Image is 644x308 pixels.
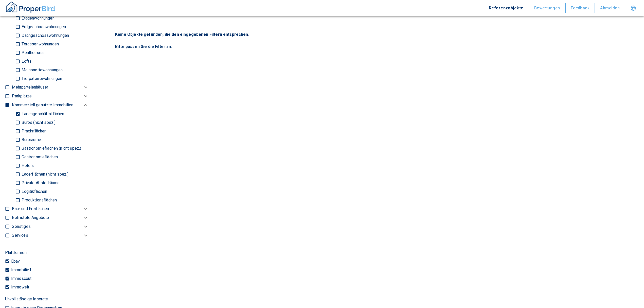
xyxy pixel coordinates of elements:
[12,83,89,92] div: Mehrparteienhäuser
[12,93,32,99] p: Parkplätze
[20,198,57,202] p: Produktionsflächen
[10,285,29,289] p: Immowelt
[20,155,58,159] p: Gastronomieflächen
[20,138,41,142] p: Büroräume
[115,31,623,50] p: Keine Objekte gefunden, die den eingegebenen Filtern entsprechen. Bitte passen Sie die Filter an.
[20,172,68,176] p: Lagerflächen (nicht spez.)
[12,222,89,231] div: Sonstiges
[10,268,32,272] p: Immobilie1
[5,250,27,256] p: Plattformen
[10,277,31,281] p: Immoscout
[12,231,89,240] div: Services
[20,121,56,125] p: Büros (nicht spez.)
[12,101,89,110] div: Kommerziell genutzte Immobilien
[20,112,64,116] p: Ladengeschäftsflächen
[20,59,31,63] p: Lofts
[5,1,56,13] img: ProperBird Logo and Home Button
[20,190,47,194] p: Logitikflächen
[20,33,69,38] p: Dachgeschosswohnungen
[566,3,595,13] button: Feedback
[20,42,59,46] p: Terassenwohnungen
[20,129,46,133] p: Praxisflächen
[12,213,89,222] div: Befristete Angebote
[20,77,62,81] p: Tiefpaterrewohnungen
[5,1,56,15] button: ProperBird Logo and Home Button
[20,68,63,72] p: Maisonettewohnungen
[20,25,66,29] p: Erdgeschosswohnungen
[12,204,89,213] div: Bau- und Freiflächen
[12,84,48,90] p: Mehrparteienhäuser
[20,164,34,168] p: Hotels
[20,146,81,150] p: Gastronomieflächen (nicht spez.)
[10,259,20,263] p: Ebay
[484,3,529,13] button: Referenzobjekte
[12,215,49,221] p: Befristete Angebote
[20,16,54,20] p: Etagenwohnungen
[5,296,48,302] p: Unvollständige Inserate
[12,92,89,101] div: Parkplätze
[12,224,30,230] p: Sonstiges
[595,3,625,13] button: Abmelden
[529,3,566,13] button: Bewertungen
[12,206,49,212] p: Bau- und Freiflächen
[12,232,28,238] p: Services
[12,102,73,108] p: Kommerziell genutzte Immobilien
[20,181,60,185] p: Private Abstellräume
[20,51,44,55] p: Penthouses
